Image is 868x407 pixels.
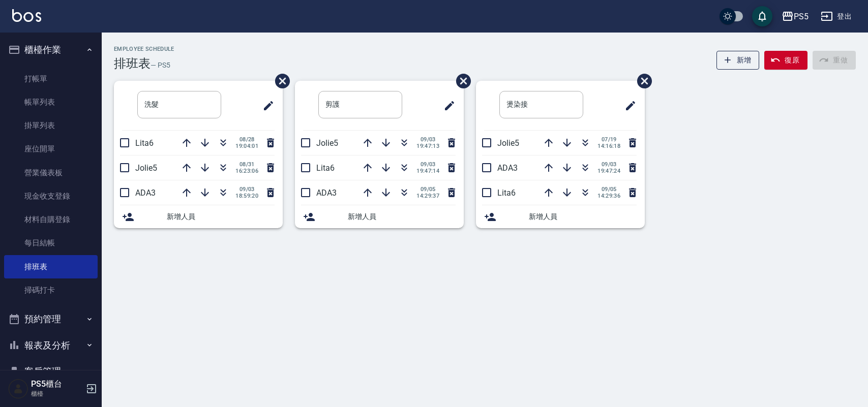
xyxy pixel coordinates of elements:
[151,60,170,71] h6: — PS5
[416,161,439,168] span: 09/03
[318,91,402,118] input: 排版標題
[794,10,809,23] div: PS5
[4,161,98,184] a: 營業儀表板
[497,138,519,148] span: Jolie5
[416,136,439,143] span: 09/03
[137,91,221,118] input: 排版標題
[235,168,258,174] span: 16:23:06
[316,188,337,198] span: ADA3
[135,138,154,148] span: Lita6
[135,188,156,198] span: ADA3
[4,184,98,208] a: 現金收支登錄
[114,46,174,52] h2: Employee Schedule
[235,186,258,193] span: 09/03
[295,205,464,228] div: 新增人員
[4,332,98,359] button: 報表及分析
[817,7,856,26] button: 登出
[31,389,83,398] p: 櫃檯
[167,211,275,222] span: 新增人員
[4,208,98,231] a: 材料自購登錄
[529,211,637,222] span: 新增人員
[114,205,283,228] div: 新增人員
[267,66,291,96] span: 刪除班表
[4,278,98,302] a: 掃碼打卡
[31,379,83,389] h5: PS5櫃台
[597,143,620,149] span: 14:16:18
[497,188,516,198] span: Lita6
[752,6,772,26] button: save
[764,51,807,70] button: 復原
[4,90,98,114] a: 帳單列表
[316,138,338,148] span: Jolie5
[4,67,98,90] a: 打帳單
[448,66,472,96] span: 刪除班表
[316,163,335,173] span: Lita6
[597,168,620,174] span: 19:47:24
[630,66,653,96] span: 刪除班表
[4,114,98,137] a: 掛單列表
[499,91,583,118] input: 排版標題
[618,93,637,118] span: 修改班表的標題
[235,136,258,143] span: 08/28
[476,205,645,228] div: 新增人員
[437,93,456,118] span: 修改班表的標題
[348,211,456,222] span: 新增人員
[12,9,41,22] img: Logo
[416,193,439,199] span: 14:29:37
[597,136,620,143] span: 07/19
[716,51,760,70] button: 新增
[235,143,258,149] span: 19:04:01
[416,186,439,193] span: 09/05
[777,6,813,27] button: PS5
[8,379,28,399] img: Person
[416,168,439,174] span: 19:47:14
[597,193,620,199] span: 14:29:36
[235,161,258,168] span: 08/31
[416,143,439,149] span: 19:47:13
[497,163,518,173] span: ADA3
[4,358,98,385] button: 客戶管理
[114,56,151,71] h3: 排班表
[4,231,98,255] a: 每日結帳
[235,193,258,199] span: 18:59:20
[135,163,157,173] span: Jolie5
[4,306,98,332] button: 預約管理
[4,255,98,278] a: 排班表
[597,161,620,168] span: 09/03
[597,186,620,193] span: 09/05
[256,93,275,118] span: 修改班表的標題
[4,137,98,161] a: 座位開單
[4,37,98,63] button: 櫃檯作業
